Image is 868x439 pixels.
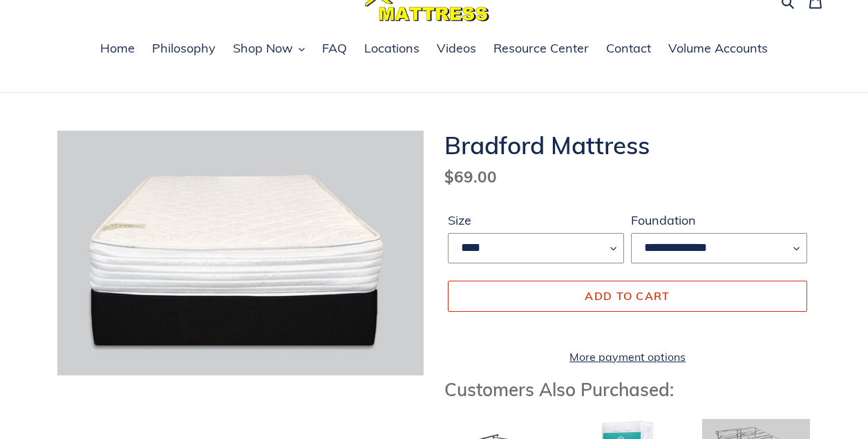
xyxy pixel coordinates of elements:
label: Foundation [631,211,807,230]
span: Shop Now [233,40,293,57]
a: Home [93,39,142,59]
button: Shop Now [226,39,312,59]
span: $69.00 [444,167,497,187]
a: FAQ [315,39,354,59]
a: Contact [599,39,658,59]
a: More payment options [448,348,807,365]
a: Resource Center [487,39,596,59]
a: Videos [430,39,483,59]
a: Locations [357,39,426,59]
label: Size [448,211,624,230]
span: FAQ [322,40,347,57]
button: Add to cart [448,281,807,311]
span: Volume Accounts [668,40,768,57]
span: Locations [364,40,419,57]
h3: Customers Also Purchased: [444,379,811,400]
span: Philosophy [152,40,216,57]
span: Home [100,40,135,57]
span: Add to cart [585,289,670,303]
h1: Bradford Mattress [444,131,811,160]
a: Philosophy [145,39,223,59]
span: Resource Center [493,40,589,57]
a: Volume Accounts [661,39,775,59]
span: Contact [606,40,651,57]
span: Videos [437,40,476,57]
